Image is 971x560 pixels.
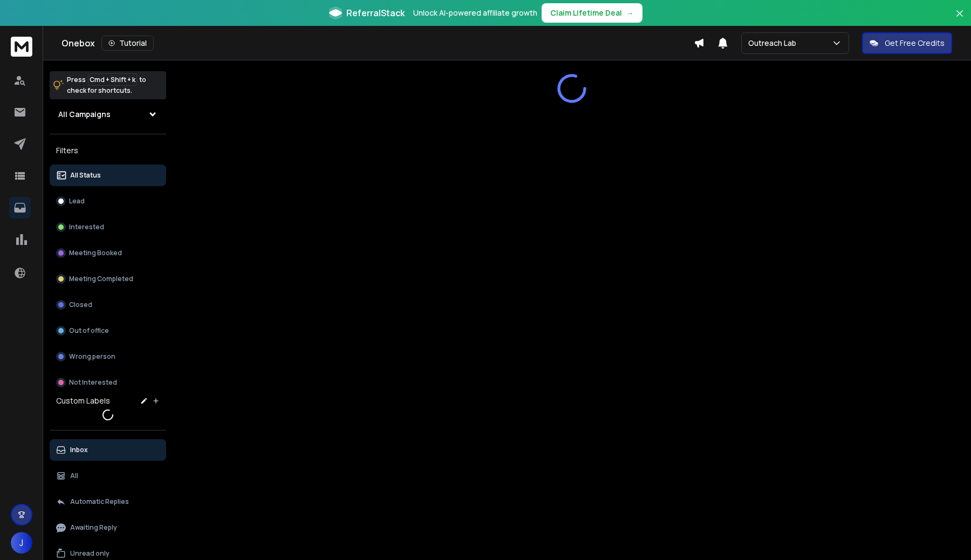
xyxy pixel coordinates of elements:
button: Closed [50,294,166,316]
button: Lead [50,190,166,212]
button: All Campaigns [50,104,166,125]
button: Awaiting Reply [50,517,166,538]
button: J [11,532,32,554]
span: → [626,8,634,18]
button: Inbox [50,439,166,461]
p: Lead [69,197,85,206]
p: Awaiting Reply [70,523,117,532]
button: Interested [50,216,166,238]
p: Outreach Lab [748,38,801,49]
button: Get Free Credits [862,32,952,54]
p: Wrong person [69,352,115,361]
p: Automatic Replies [70,497,129,506]
button: Tutorial [101,36,154,51]
h3: Custom Labels [56,395,110,406]
p: All Status [70,171,101,180]
p: Interested [69,223,104,231]
p: Out of office [69,326,109,335]
button: Wrong person [50,346,166,367]
p: Press to check for shortcuts. [67,74,146,96]
span: ReferralStack [346,6,405,19]
button: Close banner [953,6,967,32]
span: Cmd + Shift + k [88,73,137,86]
p: Closed [69,301,92,309]
p: Unlock AI-powered affiliate growth [413,8,537,18]
button: All [50,465,166,487]
button: Automatic Replies [50,491,166,513]
button: Out of office [50,320,166,342]
button: Meeting Booked [50,242,166,264]
button: Meeting Completed [50,268,166,290]
p: Not Interested [69,378,117,387]
p: Get Free Credits [885,38,945,49]
p: Meeting Completed [69,275,133,283]
p: All [70,472,78,480]
p: Unread only [70,549,110,558]
button: All Status [50,165,166,186]
button: Claim Lifetime Deal→ [542,3,642,23]
h3: Filters [50,143,166,158]
button: Not Interested [50,372,166,393]
h1: All Campaigns [58,109,111,120]
div: Onebox [61,36,694,51]
p: Inbox [70,446,88,454]
p: Meeting Booked [69,249,122,257]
